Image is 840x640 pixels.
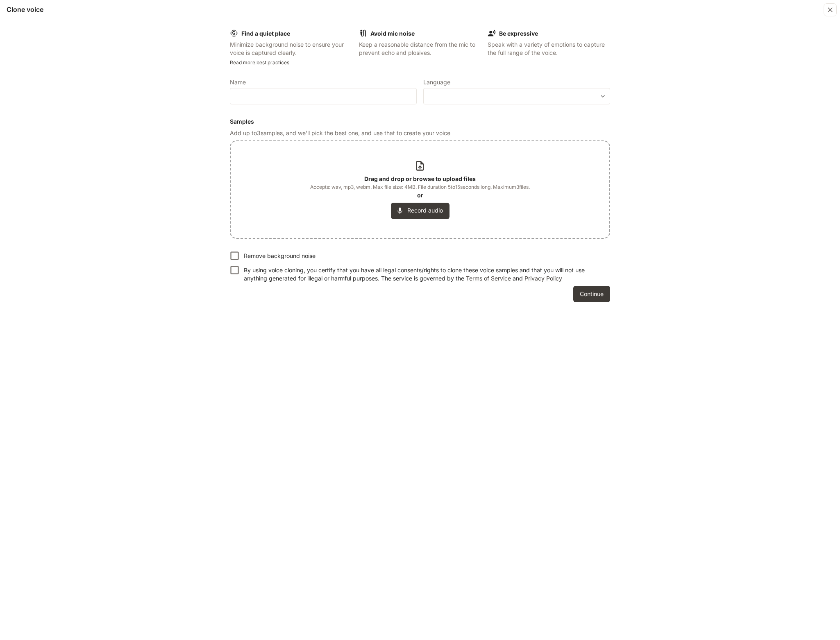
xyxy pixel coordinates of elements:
h6: Samples [230,118,610,126]
a: Privacy Policy [524,275,562,282]
p: Keep a reasonable distance from the mic to prevent echo and plosives. [359,41,481,57]
p: Language [423,79,450,85]
b: Be expressive [499,30,538,37]
div: ​ [424,92,610,100]
p: Speak with a variety of emotions to capture the full range of the voice. [488,41,610,57]
p: Remove background noise [244,252,316,260]
b: Avoid mic noise [370,30,415,37]
b: Find a quiet place [241,30,290,37]
a: Read more best practices [230,59,289,66]
h5: Clone voice [7,5,43,14]
p: Minimize background noise to ensure your voice is captured clearly. [230,41,352,57]
p: Add up to 3 samples, and we'll pick the best one, and use that to create your voice [230,129,610,137]
a: Terms of Service [466,275,511,282]
span: Accepts: wav, mp3, webm. Max file size: 4MB. File duration 5 to 15 seconds long. Maximum 3 files. [310,183,530,191]
p: By using voice cloning, you certify that you have all legal consents/rights to clone these voice ... [244,266,604,283]
b: or [417,192,423,199]
button: Continue [573,286,610,302]
b: Drag and drop or browse to upload files [364,175,476,182]
button: Record audio [391,203,450,219]
p: Name [230,79,246,85]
